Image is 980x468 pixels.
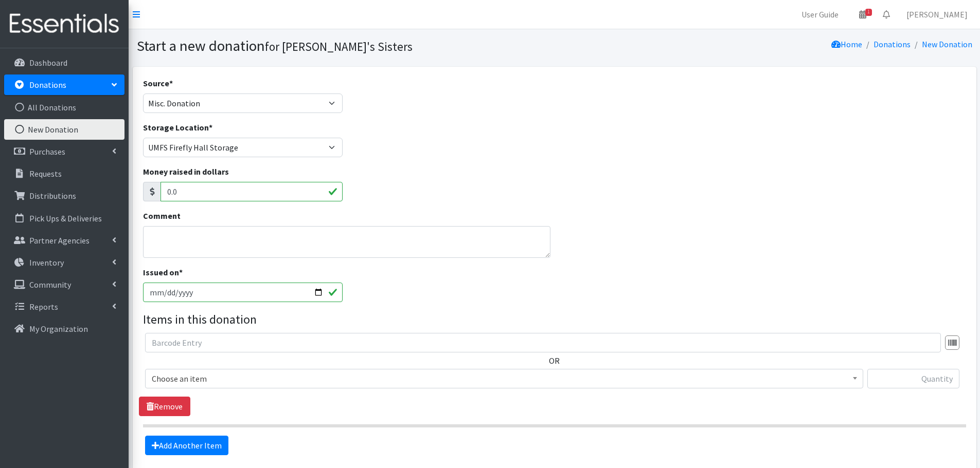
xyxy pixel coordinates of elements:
[4,7,124,41] img: HumanEssentials
[145,369,863,388] span: Choose an item
[4,52,124,73] a: Dashboard
[143,266,183,278] label: Issued on
[874,39,911,49] a: Donations
[29,80,66,90] p: Donations
[29,302,58,312] p: Reports
[4,141,124,162] a: Purchases
[139,397,190,416] a: Remove
[29,213,102,223] p: Pick Ups & Deliveries
[179,267,183,277] abbr: required
[29,146,65,157] p: Purchases
[29,58,67,68] p: Dashboard
[143,310,966,329] legend: Items in this donation
[851,4,875,25] a: 1
[29,235,90,246] p: Partner Agencies
[143,165,229,178] label: Money raised in dollars
[4,74,124,95] a: Donations
[265,39,413,54] small: for [PERSON_NAME]'s Sisters
[831,39,862,49] a: Home
[29,169,62,179] p: Requests
[4,274,124,295] a: Community
[143,210,181,222] label: Comment
[29,279,71,290] p: Community
[29,257,64,268] p: Inventory
[29,191,76,201] p: Distributions
[145,333,941,352] input: Barcode Entry
[143,121,212,134] label: Storage Location
[4,119,124,140] a: New Donation
[4,208,124,229] a: Pick Ups & Deliveries
[898,4,976,25] a: [PERSON_NAME]
[209,122,212,133] abbr: required
[549,354,560,367] label: OR
[865,9,872,16] span: 1
[137,37,551,55] h1: Start a new donation
[145,436,228,455] a: Add Another Item
[4,296,124,317] a: Reports
[29,324,88,334] p: My Organization
[867,369,959,388] input: Quantity
[152,371,857,386] span: Choose an item
[143,77,173,89] label: Source
[4,185,124,206] a: Distributions
[793,4,847,25] a: User Guide
[169,78,173,88] abbr: required
[4,230,124,251] a: Partner Agencies
[4,319,124,339] a: My Organization
[4,163,124,184] a: Requests
[922,39,972,49] a: New Donation
[4,97,124,118] a: All Donations
[4,252,124,273] a: Inventory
